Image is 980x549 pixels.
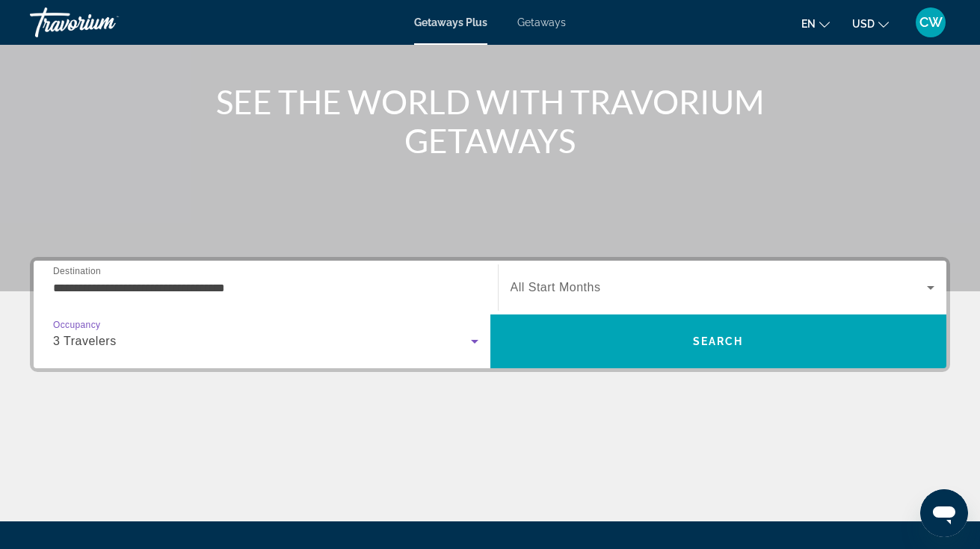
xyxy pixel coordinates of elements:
[852,18,875,30] span: USD
[919,15,943,30] span: CW
[517,16,566,28] a: Getaways
[511,281,601,294] span: All Start Months
[852,13,889,34] button: Change currency
[30,3,179,42] a: Travorium
[53,266,101,276] span: Destination
[53,320,100,330] span: Occupancy
[34,261,946,368] div: Search widget
[801,18,816,30] span: en
[53,279,478,297] input: Select destination
[53,335,117,347] span: 3 Travelers
[414,16,487,28] a: Getaways Plus
[693,335,744,347] span: Search
[801,13,830,34] button: Change language
[490,314,947,368] button: Search
[920,489,968,537] iframe: Button to launch messaging window
[911,7,950,38] button: User Menu
[210,82,771,160] h1: SEE THE WORLD WITH TRAVORIUM GETAWAYS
